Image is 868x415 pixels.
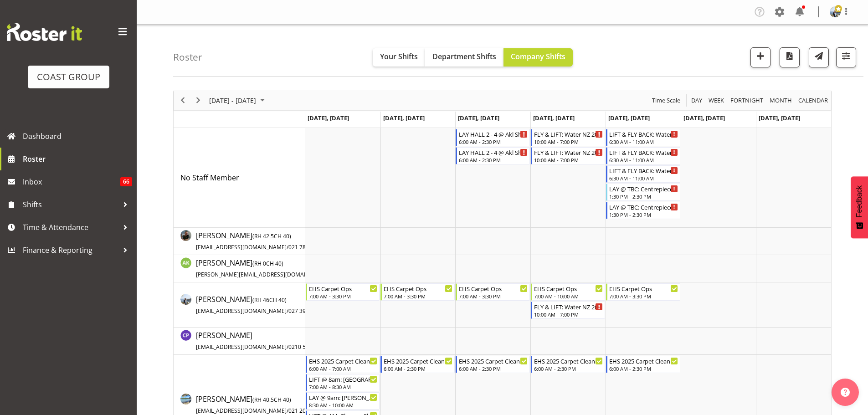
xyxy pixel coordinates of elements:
[196,394,323,415] span: [PERSON_NAME]
[780,47,800,67] button: Download a PDF of the roster according to the set date range.
[37,70,100,84] div: COAST GROUP
[458,114,499,122] span: [DATE], [DATE]
[23,152,132,166] span: Roster
[533,114,575,122] span: [DATE], [DATE]
[459,365,528,372] div: 6:00 AM - 2:30 PM
[190,91,206,110] div: next period
[830,6,841,17] img: brittany-taylorf7b938a58e78977fad4baecaf99ae47c.png
[208,95,257,106] span: [DATE] - [DATE]
[456,147,530,164] div: No Staff Member"s event - LAY HALL 2 - 4 @ Akl Showgrounds (Oct '25) Begin From Wednesday, Octobe...
[175,91,190,110] div: previous period
[196,230,320,252] a: [PERSON_NAME](RH 42.5CH 40)[EMAIL_ADDRESS][DOMAIN_NAME]/021 783 915
[534,129,603,138] div: FLY & LIFT: Water NZ 2025 @ [PERSON_NAME]
[707,95,726,106] button: Timeline Week
[534,311,603,318] div: 10:00 AM - 7:00 PM
[306,374,380,391] div: Charwen Vaevaepare"s event - LIFT @ 8am: AUT University @ AUT WZ Building Begin From Monday, Sept...
[503,48,573,67] button: Company Shifts
[459,156,528,164] div: 6:00 AM - 2:30 PM
[196,243,287,251] span: [EMAIL_ADDRESS][DOMAIN_NAME]
[196,257,363,279] a: [PERSON_NAME](RH 0CH 40)[PERSON_NAME][EMAIL_ADDRESS][DOMAIN_NAME]
[609,156,678,164] div: 6:30 AM - 11:00 AM
[287,343,288,351] span: /
[288,407,323,415] span: 021 202 5796
[608,114,650,122] span: [DATE], [DATE]
[609,356,678,365] div: EHS 2025 Carpet Cleaning, Maintenance, etc
[609,211,678,218] div: 1:30 PM - 2:30 PM
[609,166,678,175] div: LIFT & FLY BACK: Water NZ 2025 @ [PERSON_NAME]
[174,255,305,282] td: Angela Kerrigan resource
[196,330,323,352] a: [PERSON_NAME][EMAIL_ADDRESS][DOMAIN_NAME]/0210 577 379
[308,114,349,122] span: [DATE], [DATE]
[254,296,269,304] span: RH 46
[380,283,455,301] div: Brittany Taylor"s event - EHS Carpet Ops Begin From Tuesday, September 30, 2025 at 7:00:00 AM GMT...
[252,396,291,404] span: ( CH 40)
[606,202,680,219] div: No Staff Member"s event - LAY @ TBC: Centrepiece Oct '25 @ UoA Begin From Friday, October 3, 2025...
[23,175,120,189] span: Inbox
[309,356,378,365] div: EHS 2025 Carpet Cleaning, Maintenance, etc
[708,95,725,106] span: Week
[759,114,800,122] span: [DATE], [DATE]
[432,51,496,61] span: Department Shifts
[196,294,323,315] span: [PERSON_NAME]
[309,365,378,372] div: 6:00 AM - 7:00 AM
[729,95,764,106] span: Fortnight
[120,177,132,186] span: 66
[606,356,680,373] div: Charwen Vaevaepare"s event - EHS 2025 Carpet Cleaning, Maintenance, etc Begin From Friday, Octobe...
[309,401,378,409] div: 8:30 AM - 10:00 AM
[534,138,603,145] div: 10:00 AM - 7:00 PM
[287,407,288,415] span: /
[459,292,528,300] div: 7:00 AM - 3:30 PM
[609,365,678,372] div: 6:00 AM - 2:30 PM
[254,260,266,267] span: RH 0
[531,283,605,301] div: Brittany Taylor"s event - EHS Carpet Ops Begin From Thursday, October 2, 2025 at 7:00:00 AM GMT+1...
[609,202,678,211] div: LAY @ TBC: Centrepiece [DATE] @ [GEOGRAPHIC_DATA]
[192,95,205,106] button: Next
[196,407,287,415] span: [EMAIL_ADDRESS][DOMAIN_NAME]
[456,356,530,373] div: Charwen Vaevaepare"s event - EHS 2025 Carpet Cleaning, Maintenance, etc Begin From Wednesday, Oct...
[196,271,329,278] span: [PERSON_NAME][EMAIL_ADDRESS][DOMAIN_NAME]
[288,307,323,315] span: 027 398 6766
[855,185,863,217] span: Feedback
[196,294,323,316] a: [PERSON_NAME](RH 46CH 40)[EMAIL_ADDRESS][DOMAIN_NAME]/027 398 6766
[531,302,605,319] div: Brittany Taylor"s event - FLY & LIFT: Water NZ 2025 @ Te Pae Begin From Thursday, October 2, 2025...
[729,95,765,106] button: Fortnight
[384,356,452,365] div: EHS 2025 Carpet Cleaning, Maintenance, etc
[609,292,678,300] div: 7:00 AM - 3:30 PM
[534,148,603,157] div: FLY & LIFT: Water NZ 2025 @ [PERSON_NAME]
[384,292,452,300] div: 7:00 AM - 3:30 PM
[750,47,770,67] button: Add a new shift
[196,343,287,351] span: [EMAIL_ADDRESS][DOMAIN_NAME]
[252,260,283,267] span: ( CH 40)
[606,129,680,146] div: No Staff Member"s event - LIFT & FLY BACK: Water NZ 2025 @ Te Pae Begin From Friday, October 3, 2...
[252,232,291,240] span: ( CH 40)
[609,174,678,182] div: 6:30 AM - 11:00 AM
[531,147,605,164] div: No Staff Member"s event - FLY & LIFT: Water NZ 2025 @ Te Pae Begin From Thursday, October 2, 2025...
[534,302,603,311] div: FLY & LIFT: Water NZ 2025 @ [PERSON_NAME]
[534,292,603,300] div: 7:00 AM - 10:00 AM
[683,114,725,122] span: [DATE], [DATE]
[609,148,678,157] div: LIFT & FLY BACK: Water NZ 2025 @ [PERSON_NAME]
[309,374,378,384] div: LIFT @ 8am: [GEOGRAPHIC_DATA] @ [GEOGRAPHIC_DATA]
[254,232,274,240] span: RH 42.5
[456,129,530,146] div: No Staff Member"s event - LAY HALL 2 - 4 @ Akl Showgrounds (Oct '25) Begin From Wednesday, Octobe...
[836,47,856,67] button: Filter Shifts
[459,129,528,138] div: LAY HALL 2 - 4 @ Akl Showgrounds ([DATE])
[534,284,603,293] div: EHS Carpet Ops
[425,48,503,67] button: Department Shifts
[177,95,189,106] button: Previous
[288,343,323,351] span: 0210 577 379
[384,284,452,293] div: EHS Carpet Ops
[459,148,528,157] div: LAY HALL 2 - 4 @ Akl Showgrounds ([DATE])
[606,184,680,201] div: No Staff Member"s event - LAY @ TBC: Centrepiece Oct '25 @ UoA Begin From Friday, October 3, 2025...
[690,95,703,106] span: Day
[309,383,378,390] div: 7:00 AM - 8:30 AM
[287,307,288,315] span: /
[288,243,320,251] span: 021 783 915
[534,356,603,365] div: EHS 2025 Carpet Cleaning, Maintenance, etc
[609,129,678,138] div: LIFT & FLY BACK: Water NZ 2025 @ [PERSON_NAME]
[384,365,452,372] div: 6:00 AM - 2:30 PM
[287,243,288,251] span: /
[459,284,528,293] div: EHS Carpet Ops
[459,356,528,365] div: EHS 2025 Carpet Cleaning, Maintenance, etc
[769,95,793,106] span: Month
